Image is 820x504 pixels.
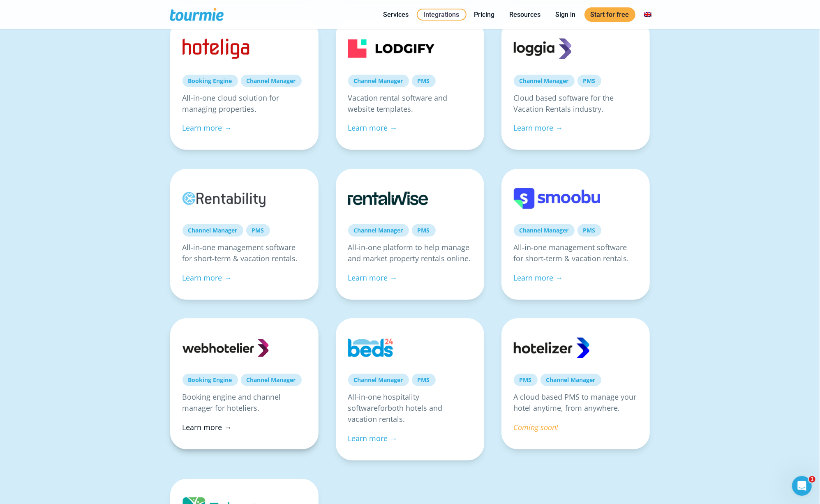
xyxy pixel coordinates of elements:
[541,374,601,386] a: Channel Manager
[348,242,472,264] p: All-in-one platform to help manage and market property rentals online.
[348,391,472,425] p: All-in-one hospitality software
[514,75,575,87] a: Channel Manager
[182,374,238,386] a: Booking Engine
[412,224,436,237] a: PMS
[514,123,563,133] a: Learn more →
[514,224,575,237] a: Channel Manager
[514,422,559,432] span: Coming soon!
[182,242,306,264] p: All-in-one management software for short-term & vacation rentals.
[348,224,409,237] a: Channel Manager
[348,433,397,443] a: Learn more →
[468,9,501,20] a: Pricing
[348,75,409,87] a: Channel Manager
[241,374,302,386] a: Channel Manager
[514,374,538,386] a: PMS
[417,9,467,21] a: Integrations
[182,391,306,414] p: Booking engine and channel manager for hoteliers.
[348,123,397,133] a: Learn more →
[514,391,638,414] p: A cloud based PMS to manage your hotel anytime, from anywhere.
[514,242,638,264] p: All-in-one management software for short-term & vacation rentals.
[246,224,270,237] a: PMS
[514,92,638,115] p: Cloud based software for the Vacation Rentals industry.
[182,75,238,87] a: Booking Engine
[378,403,388,413] span: for
[577,224,601,237] a: PMS
[809,476,815,483] span: 1
[504,9,547,20] a: Resources
[792,476,812,496] iframe: Intercom live chat
[584,7,635,22] a: Start for free
[577,75,601,87] a: PMS
[550,9,582,20] a: Sign in
[348,92,472,115] p: Vacation rental software and website templates.
[182,224,243,237] a: Channel Manager
[348,273,397,283] a: Learn more →
[182,123,232,133] a: Learn more →
[182,422,232,432] a: Learn more →
[182,92,306,115] p: All-in-one cloud solution for managing properties.
[403,414,405,424] span: .
[377,9,415,20] a: Services
[241,75,302,87] a: Channel Manager
[348,403,443,424] span: both hotels and vacation rentals
[412,374,436,386] a: PMS
[412,75,436,87] a: PMS
[182,273,232,283] a: Learn more →
[348,374,409,386] a: Channel Manager
[514,273,563,283] a: Learn more →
